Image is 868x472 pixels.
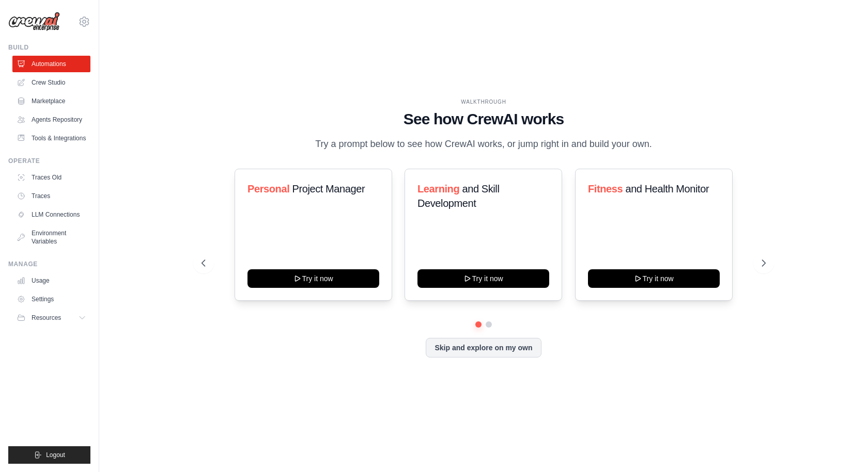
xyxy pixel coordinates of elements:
[12,169,90,186] a: Traces Old
[8,446,90,464] button: Logout
[12,56,90,72] a: Automations
[247,183,289,194] span: Personal
[32,314,61,322] span: Resources
[12,74,90,91] a: Crew Studio
[12,93,90,109] a: Marketplace
[8,43,90,52] div: Build
[12,206,90,223] a: LLM Connections
[426,338,541,357] button: Skip and explore on my own
[292,183,365,194] span: Project Manager
[8,12,60,31] img: Logo
[46,451,65,459] span: Logout
[12,272,90,289] a: Usage
[310,137,657,152] p: Try a prompt below to see how CrewAI works, or jump right in and build your own.
[12,291,90,307] a: Settings
[417,183,459,194] span: Learning
[12,111,90,128] a: Agents Repository
[12,130,90,147] a: Tools & Integrations
[8,260,90,268] div: Manage
[588,183,623,194] span: Fitness
[12,310,90,326] button: Resources
[202,110,765,128] h1: See how CrewAI works
[202,98,765,106] div: WALKTHROUGH
[12,225,90,250] a: Environment Variables
[417,269,549,288] button: Try it now
[417,183,499,209] span: and Skill Development
[8,157,90,165] div: Operate
[588,269,720,288] button: Try it now
[12,188,90,204] a: Traces
[625,183,709,194] span: and Health Monitor
[247,269,379,288] button: Try it now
